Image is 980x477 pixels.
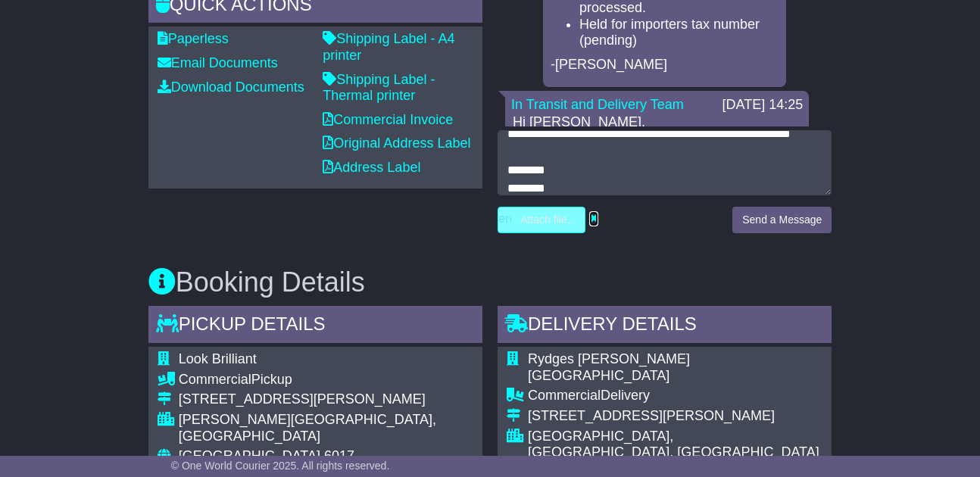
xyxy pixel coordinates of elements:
span: © One World Courier 2025. All rights reserved. [171,460,390,472]
span: Commercial [528,388,601,403]
p: Hi [PERSON_NAME], [513,114,801,131]
a: Paperless [158,31,229,46]
a: Download Documents [158,79,304,95]
a: Commercial Invoice [323,112,453,127]
span: Rydges [PERSON_NAME] [GEOGRAPHIC_DATA] [528,351,690,383]
div: Delivery [528,388,822,404]
a: Email Documents [158,55,278,70]
a: Shipping Label - Thermal printer [323,72,435,104]
a: Original Address Label [323,136,470,151]
h3: Booking Details [148,267,832,298]
span: 6017 [324,448,354,463]
span: [GEOGRAPHIC_DATA] [179,448,320,463]
div: [GEOGRAPHIC_DATA], [GEOGRAPHIC_DATA], [GEOGRAPHIC_DATA] [528,429,822,461]
a: Address Label [323,160,420,175]
div: [DATE] 14:25 [723,97,804,114]
div: [PERSON_NAME][GEOGRAPHIC_DATA], [GEOGRAPHIC_DATA] [179,412,473,444]
li: Held for importers tax number (pending) [579,17,780,49]
div: [STREET_ADDRESS][PERSON_NAME] [528,408,822,425]
a: Shipping Label - A4 printer [323,31,454,63]
div: [STREET_ADDRESS][PERSON_NAME] [179,391,473,408]
div: Pickup [179,372,473,388]
span: Commercial [179,372,251,387]
p: -[PERSON_NAME] [551,57,779,73]
button: Send a Message [732,207,832,233]
a: In Transit and Delivery Team [511,97,684,112]
span: Look Brilliant [179,351,257,366]
div: Pickup Details [148,306,482,347]
div: Delivery Details [498,306,832,347]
